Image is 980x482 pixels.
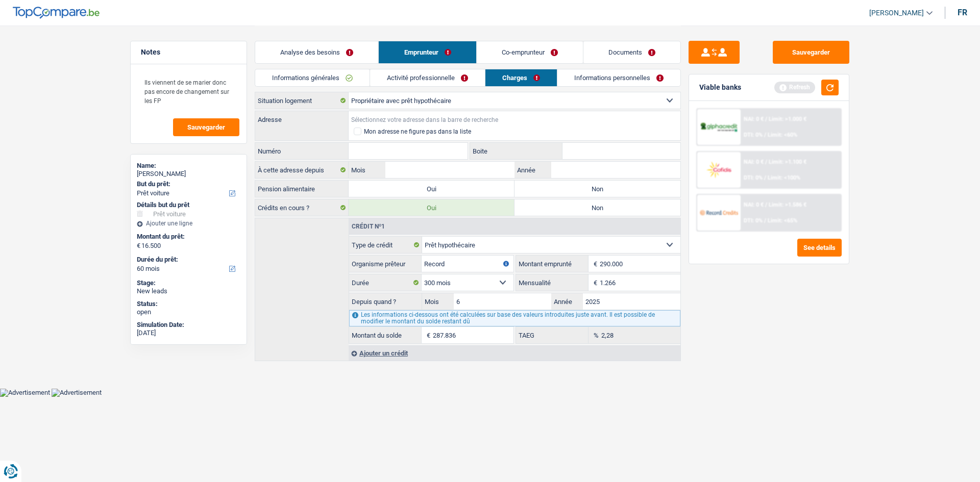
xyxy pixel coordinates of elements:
[255,69,370,86] a: Informations générales
[700,160,738,179] img: Cofidis
[364,129,471,135] div: Mon adresse ne figure pas dans la liste
[699,83,741,92] div: Viable banks
[744,159,764,165] span: NAI: 0 €
[764,217,766,224] span: /
[255,181,349,197] label: Pension alimentaire
[769,201,806,208] span: Limit: >1.586 €
[137,180,238,188] label: But du prêt:
[514,199,680,216] label: Non
[589,256,600,272] span: €
[349,345,680,361] div: Ajouter un crédit
[255,162,349,178] label: À cette adresse depuis
[255,143,349,159] label: Numéro
[137,170,240,178] div: [PERSON_NAME]
[583,293,680,310] input: AAAA
[869,9,924,17] span: [PERSON_NAME]
[764,132,766,138] span: /
[255,92,349,109] label: Situation logement
[589,327,601,343] span: %
[700,121,738,133] img: AlphaCredit
[379,41,476,63] a: Emprunteur
[773,41,849,64] button: Sauvegarder
[516,274,589,291] label: Mensualité
[349,256,422,272] label: Organisme prêteur
[141,48,236,57] h5: Notes
[349,111,680,128] input: Sélectionnez votre adresse dans la barre de recherche
[768,174,800,181] span: Limit: <100%
[557,69,680,86] a: Informations personnelles
[700,203,738,222] img: Record Credits
[744,116,764,122] span: NAI: 0 €
[477,41,583,63] a: Co-emprunteur
[370,69,485,86] a: Activité professionnelle
[485,69,557,86] a: Charges
[769,116,806,122] span: Limit: >1.000 €
[797,239,842,257] button: See details
[764,174,766,181] span: /
[137,201,240,209] div: Détails but du prêt
[349,274,422,291] label: Durée
[173,118,239,136] button: Sauvegarder
[516,256,589,272] label: Montant emprunté
[255,41,378,63] a: Analyse des besoins
[514,162,551,178] label: Année
[470,143,563,159] label: Boite
[137,233,238,241] label: Montant du prêt:
[765,201,767,208] span: /
[349,327,422,343] label: Montant du solde
[583,41,680,63] a: Documents
[768,217,797,224] span: Limit: <65%
[385,162,514,178] input: MM
[52,389,102,397] img: Advertisement
[958,8,967,17] div: fr
[137,300,240,308] div: Status:
[137,279,240,287] div: Stage:
[422,327,433,343] span: €
[765,116,767,122] span: /
[774,82,815,93] div: Refresh
[137,329,240,337] div: [DATE]
[551,162,680,178] input: AAAA
[744,201,764,208] span: NAI: 0 €
[349,162,385,178] label: Mois
[516,327,589,343] label: TAEG
[589,274,600,291] span: €
[349,237,422,253] label: Type de crédit
[744,217,763,224] span: DTI: 0%
[551,293,583,310] label: Année
[744,174,763,181] span: DTI: 0%
[349,310,680,326] div: Les informations ci-dessous ont été calculées sur base des valeurs introduites juste avant. Il es...
[187,124,225,131] span: Sauvegarder
[137,220,240,227] div: Ajouter une ligne
[349,293,422,310] label: Depuis quand ?
[768,132,797,138] span: Limit: <60%
[744,132,763,138] span: DTI: 0%
[137,321,240,329] div: Simulation Date:
[349,223,387,230] div: Crédit nº1
[765,159,767,165] span: /
[137,308,240,316] div: open
[137,242,140,250] span: €
[422,293,454,310] label: Mois
[514,181,680,197] label: Non
[255,199,349,216] label: Crédits en cours ?
[137,162,240,170] div: Name:
[454,293,551,310] input: MM
[137,287,240,295] div: New leads
[13,7,100,19] img: TopCompare Logo
[255,111,349,128] label: Adresse
[137,256,238,264] label: Durée du prêt:
[769,159,806,165] span: Limit: >1.100 €
[861,5,933,21] a: [PERSON_NAME]
[349,199,514,216] label: Oui
[349,181,514,197] label: Oui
